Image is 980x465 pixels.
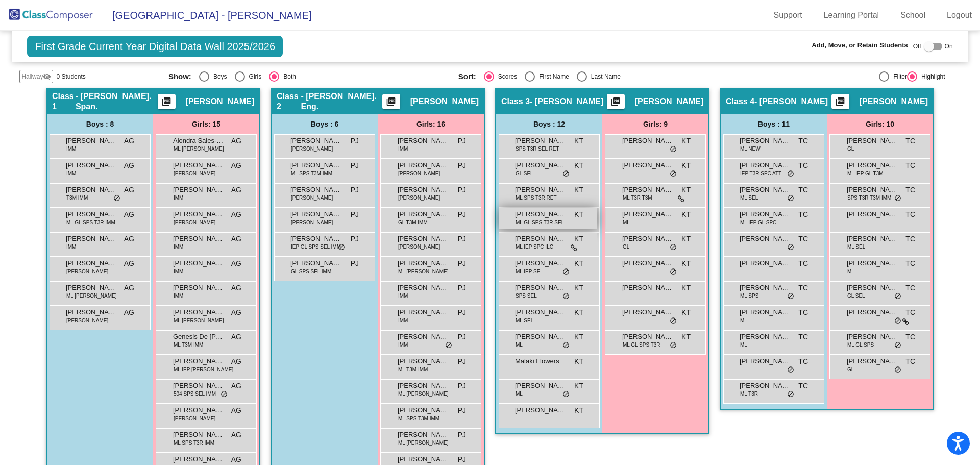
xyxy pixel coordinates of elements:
span: [PERSON_NAME] [290,258,341,268]
span: [PERSON_NAME]-Tema [398,258,449,268]
span: [PERSON_NAME] [173,185,224,195]
span: KT [681,307,691,318]
span: [PERSON_NAME] [740,356,791,366]
span: AG [124,283,134,293]
span: KT [681,234,691,244]
span: AG [124,258,134,269]
div: Boys : 8 [47,114,153,134]
mat-radio-group: Select an option [168,71,451,82]
span: ML GL SPS T3R IMM [66,218,115,226]
span: Show: [168,72,191,81]
span: do_not_disturb_alt [338,243,345,252]
span: First Grade Current Year Digital Data Wall 2025/2026 [27,36,283,57]
span: AG [124,185,134,195]
span: PJ [458,356,466,367]
span: AG [231,381,241,391]
mat-icon: picture_as_pdf [609,96,622,111]
span: [PERSON_NAME] [635,96,703,107]
div: Boys : 6 [272,114,378,134]
span: [PERSON_NAME] [515,283,566,293]
span: [PERSON_NAME] [173,209,224,219]
span: On [945,42,953,51]
span: [PERSON_NAME] [173,160,224,170]
span: [GEOGRAPHIC_DATA] - [PERSON_NAME] [102,7,311,23]
span: - [PERSON_NAME] [530,96,603,107]
span: do_not_disturb_alt [670,317,677,325]
span: [PERSON_NAME] Sales [PERSON_NAME] [173,405,224,415]
span: SPS SEL [516,292,537,300]
span: AG [124,136,134,146]
span: ML [740,341,747,349]
span: PJ [458,332,466,342]
span: ML GL SPS [847,341,874,349]
span: ML NEW [740,145,761,153]
span: SPS T3R SEL RET [516,145,559,153]
span: [PERSON_NAME] [410,96,479,107]
span: Add, Move, or Retain Students [812,40,908,51]
span: [PERSON_NAME] [174,218,215,226]
span: T3M IMM [66,194,88,202]
span: [PERSON_NAME] [398,307,449,317]
span: [PERSON_NAME] [173,234,224,244]
span: [PERSON_NAME] [66,307,117,317]
mat-icon: picture_as_pdf [834,96,846,111]
span: ML IEP SEL [516,267,543,275]
span: [PERSON_NAME] [740,258,791,268]
span: KT [681,258,691,269]
span: [PERSON_NAME] [398,136,449,146]
span: TC [905,356,915,367]
span: PJ [458,234,466,244]
span: AG [231,209,241,220]
span: do_not_disturb_alt [787,366,794,374]
span: ML T3R T3M [623,194,652,202]
div: Girls: 10 [827,114,933,134]
span: do_not_disturb_alt [670,341,677,350]
span: KT [574,258,583,269]
span: TC [798,136,808,146]
span: [PERSON_NAME] [847,258,898,268]
span: AG [124,160,134,171]
span: do_not_disturb_alt [894,317,901,325]
span: ML GL SPS T3R [623,341,660,349]
span: [PERSON_NAME] [622,258,673,268]
span: do_not_disturb_alt [894,292,901,301]
span: do_not_disturb_alt [894,341,901,350]
span: [PERSON_NAME] [515,185,566,195]
span: [PERSON_NAME] [515,332,566,342]
span: [PERSON_NAME] [622,185,673,195]
span: PJ [458,209,466,220]
span: PJ [351,234,359,244]
span: TC [798,160,808,171]
span: IEP GL SPS SEL IMM [291,243,341,251]
span: do_not_disturb_alt [894,194,901,203]
span: [PERSON_NAME] [291,218,333,226]
span: Sort: [458,72,476,81]
span: do_not_disturb_alt [787,390,794,399]
span: GL SPS SEL IMM [291,267,331,275]
span: PJ [351,185,359,195]
div: Girls: 15 [153,114,259,134]
span: [PERSON_NAME] [847,136,898,146]
span: TC [905,307,915,318]
div: Boys [209,72,227,81]
span: KT [681,332,691,342]
span: [PERSON_NAME] [398,332,449,342]
span: [PERSON_NAME] [740,185,791,195]
a: Logout [939,7,980,23]
span: [PERSON_NAME] [740,136,791,146]
span: [PERSON_NAME] [740,332,791,342]
span: ML SEL [516,316,533,324]
span: [PERSON_NAME] [398,194,440,202]
span: ML GL SPS T3R SEL [516,218,564,226]
span: do_not_disturb_alt [787,292,794,301]
span: AG [231,160,241,171]
span: [PERSON_NAME] [622,332,673,342]
span: ML [PERSON_NAME] [398,267,449,275]
div: Both [279,72,296,81]
span: KT [574,332,583,342]
mat-icon: picture_as_pdf [160,96,173,111]
span: [PERSON_NAME] [847,160,898,170]
span: AG [231,332,241,342]
span: ML T3R [740,390,758,398]
span: [PERSON_NAME] [291,194,333,202]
